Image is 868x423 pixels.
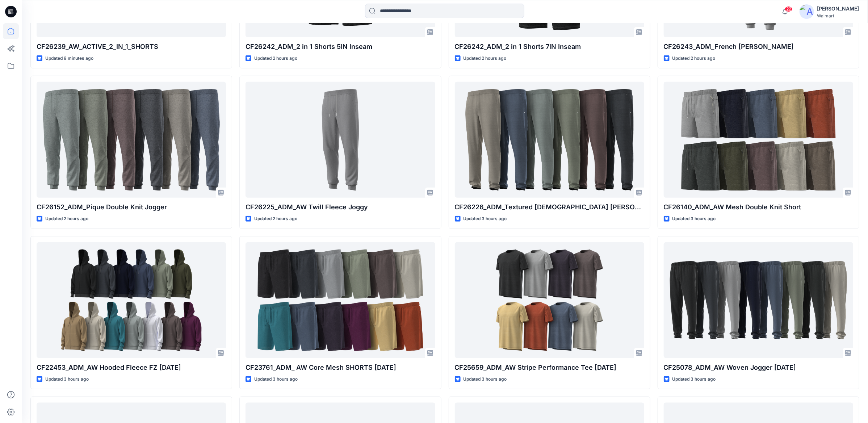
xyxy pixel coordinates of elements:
[785,6,793,12] span: 22
[37,363,226,373] p: CF22453_ADM_AW Hooded Fleece FZ [DATE]
[45,215,88,223] p: Updated 2 hours ago
[254,215,297,223] p: Updated 2 hours ago
[246,242,435,358] a: CF23761_ADM_ AW Core Mesh SHORTS 23SEP25
[464,55,507,62] p: Updated 2 hours ago
[672,215,716,223] p: Updated 3 hours ago
[254,55,297,62] p: Updated 2 hours ago
[455,82,644,198] a: CF26226_ADM_Textured French Terry Jogger
[664,42,853,52] p: CF26243_ADM_French [PERSON_NAME]
[37,202,226,212] p: CF26152_ADM_Pique Double Knit Jogger
[455,363,644,373] p: CF25659_ADM_AW Stripe Performance Tee [DATE]
[455,42,644,52] p: CF26242_ADM_2 in 1 Shorts 7IN Inseam
[455,202,644,212] p: CF26226_ADM_Textured [DEMOGRAPHIC_DATA] [PERSON_NAME]
[246,42,435,52] p: CF26242_ADM_2 in 1 Shorts 5IN Inseam
[254,376,298,383] p: Updated 3 hours ago
[672,55,716,62] p: Updated 2 hours ago
[45,376,89,383] p: Updated 3 hours ago
[800,4,814,19] img: avatar
[817,4,859,13] div: [PERSON_NAME]
[817,13,859,18] div: Walmart
[664,242,853,358] a: CF25078_ADM_AW Woven Jogger 23SEP25
[664,202,853,212] p: CF26140_ADM_AW Mesh Double Knit Short
[37,42,226,52] p: CF26239_AW_ACTIVE_2_IN_1_SHORTS
[246,82,435,198] a: CF26225_ADM_AW Twill Fleece Joggy
[37,82,226,198] a: CF26152_ADM_Pique Double Knit Jogger
[664,363,853,373] p: CF25078_ADM_AW Woven Jogger [DATE]
[464,376,507,383] p: Updated 3 hours ago
[45,55,93,62] p: Updated 9 minutes ago
[464,215,507,223] p: Updated 3 hours ago
[246,202,435,212] p: CF26225_ADM_AW Twill Fleece Joggy
[246,363,435,373] p: CF23761_ADM_ AW Core Mesh SHORTS [DATE]
[37,242,226,358] a: CF22453_ADM_AW Hooded Fleece FZ 23SEP25
[455,242,644,358] a: CF25659_ADM_AW Stripe Performance Tee 23SEP25
[664,82,853,198] a: CF26140_ADM_AW Mesh Double Knit Short
[672,376,716,383] p: Updated 3 hours ago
